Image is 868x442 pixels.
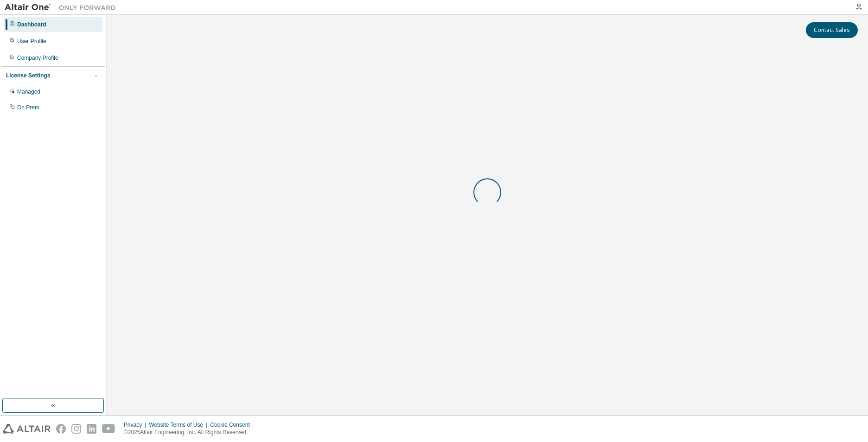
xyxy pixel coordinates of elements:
img: instagram.svg [71,424,81,434]
div: Dashboard [17,21,46,28]
div: Website Terms of Use [149,421,210,429]
p: © 2025 Altair Engineering, Inc. All Rights Reserved. [124,429,255,436]
div: Managed [17,88,40,95]
div: Company Profile [17,54,58,62]
div: On Prem [17,104,39,111]
div: Privacy [124,421,149,429]
button: Contact Sales [806,22,858,38]
div: Cookie Consent [210,421,255,429]
img: linkedin.svg [87,424,96,434]
div: User Profile [17,38,46,45]
img: facebook.svg [56,424,66,434]
img: youtube.svg [102,424,115,434]
img: Altair One [5,3,121,12]
img: altair_logo.svg [3,424,51,434]
div: License Settings [6,72,50,79]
